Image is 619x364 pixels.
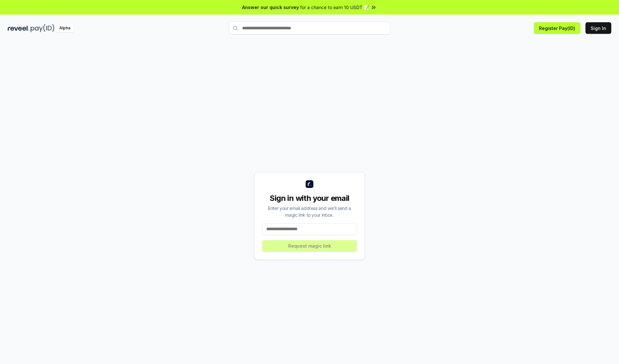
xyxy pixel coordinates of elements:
span: Answer our quick survey [242,4,299,11]
div: Sign in with your email [262,193,357,203]
div: Enter your email address and we’ll send a magic link to your inbox. [262,205,357,218]
img: reveel_dark [8,24,29,32]
span: for a chance to earn 10 USDT 📝 [300,4,369,11]
button: Sign In [585,22,611,34]
div: Alpha [56,24,74,32]
button: Register Pay(ID) [534,22,580,34]
img: logo_small [306,180,313,188]
img: pay_id [31,24,54,32]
